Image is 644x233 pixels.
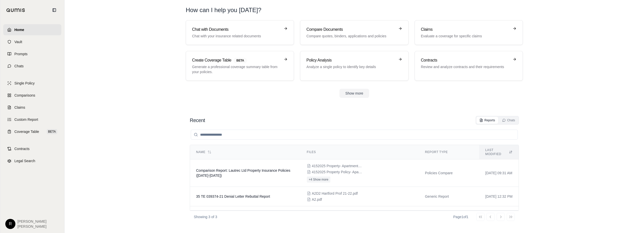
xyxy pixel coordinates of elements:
[192,26,281,33] h3: Chat with Documents
[339,89,369,98] button: Show more
[3,61,61,72] a: Chats
[419,206,479,226] td: Policies Compare
[196,168,290,178] span: Comparison Report: Lautrec Ltd Property Insurance Policies (2025-2026)
[14,39,22,44] span: Vault
[479,187,519,206] td: [DATE] 12:32 PM
[192,57,281,63] h3: Create Coverage Table
[186,51,294,81] a: Create Coverage TableBETAGenerate a professional coverage summary table from your policies.
[312,197,322,202] span: A2.pdf
[312,169,362,174] span: 4152025 Property Policy- Apartments- ($5M po $25M Primary) - RB Jones.pdf
[14,129,39,134] span: Coverage Table
[476,117,498,124] button: Reports
[14,93,35,98] span: Comparisons
[233,58,247,63] span: BETA
[14,64,24,69] span: Chats
[190,117,205,124] h2: Recent
[3,102,61,113] a: Claims
[306,64,395,69] p: Analyze a single policy to identify key details
[17,219,46,224] span: [PERSON_NAME]
[301,145,419,159] th: Files
[17,224,46,229] span: [PERSON_NAME]
[312,191,358,196] span: A2D2 Hartford Prof 21-22.pdf
[300,51,408,81] a: Policy AnalysisAnalyze a single policy to identify key details
[50,6,58,14] button: Collapse sidebar
[421,64,509,69] p: Review and analyze contracts and their requirements
[3,114,61,125] a: Custom Report
[3,155,61,166] a: Legal Search
[14,146,30,151] span: Contracts
[419,159,479,187] td: Policies Compare
[196,150,295,154] div: Name
[14,51,28,56] span: Prompts
[415,20,523,45] a: ClaimsEvaluate a coverage for specific claims
[307,177,331,183] button: +4 Show more
[453,214,468,219] div: Page 1 of 1
[14,81,35,86] span: Single Policy
[421,34,509,39] p: Evaluate a coverage for specific claims
[3,90,61,101] a: Comparisons
[3,48,61,60] a: Prompts
[306,26,395,33] h3: Compare Documents
[485,148,513,156] div: Last modified
[196,194,270,198] span: 35 TE 039374-21 Denial Letter Rebuttal Report
[14,158,35,163] span: Legal Search
[306,57,395,63] h3: Policy Analysis
[479,159,519,187] td: [DATE] 09:31 AM
[47,129,57,134] span: BETA
[192,64,281,74] p: Generate a professional coverage summary table from your policies.
[3,126,61,137] a: Coverage TableBETA
[312,163,362,168] span: 4152025 Property- Apartments- (Lead $5M po of $25M)- Weschester (Lead) Policy.pdf
[415,51,523,81] a: ContractsReview and analyze contracts and their requirements
[3,36,61,47] a: Vault
[419,145,479,159] th: Report Type
[421,57,509,63] h3: Contracts
[14,27,24,32] span: Home
[5,219,15,229] div: R
[421,26,509,33] h3: Claims
[6,8,25,12] img: Qumis Logo
[14,105,25,110] span: Claims
[192,34,281,39] p: Chat with your insurance related documents
[186,6,523,14] h1: How can I help you [DATE]?
[3,24,61,35] a: Home
[306,34,395,39] p: Compare quotes, binders, applications and policies
[502,118,515,122] div: Chats
[186,20,294,45] a: Chat with DocumentsChat with your insurance related documents
[194,214,217,219] p: Showing 3 of 3
[3,143,61,154] a: Contracts
[479,118,495,122] div: Reports
[14,117,38,122] span: Custom Report
[479,206,519,226] td: [DATE] 12:15 PM
[300,20,408,45] a: Compare DocumentsCompare quotes, binders, applications and policies
[3,78,61,89] a: Single Policy
[419,187,479,206] td: Generic Report
[499,117,518,124] button: Chats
